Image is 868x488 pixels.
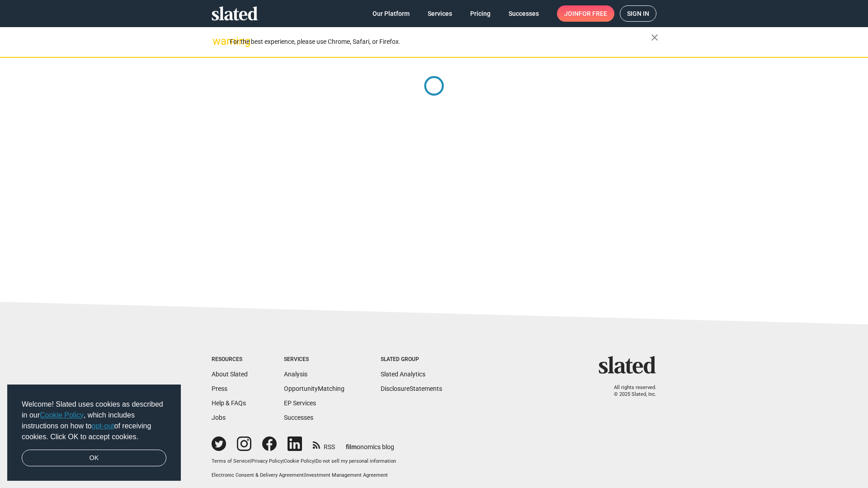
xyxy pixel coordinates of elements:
[251,458,283,464] a: Privacy Policy
[40,411,84,419] a: Cookie Policy
[212,356,248,363] div: Resources
[620,5,656,22] a: Sign in
[501,5,546,22] a: Successes
[212,414,226,421] a: Jobs
[212,36,223,47] mat-icon: warning
[428,5,452,22] span: Services
[7,385,181,481] div: cookieconsent
[579,5,607,22] span: for free
[604,385,656,398] p: All rights reserved. © 2025 Slated, Inc.
[284,371,307,378] a: Analysis
[564,5,607,22] span: Join
[284,385,344,392] a: OpportunityMatching
[313,437,335,451] a: RSS
[22,399,166,442] span: Welcome! Slated uses cookies as described in our , which includes instructions on how to of recei...
[314,458,316,464] span: |
[346,436,394,451] a: filmonomics blog
[283,458,284,464] span: |
[381,371,425,378] a: Slated Analytics
[284,414,313,421] a: Successes
[305,472,388,478] a: Investment Management Agreement
[381,356,442,363] div: Slated Group
[212,472,304,478] a: Electronic Consent & Delivery Agreement
[649,32,660,43] mat-icon: close
[230,36,651,48] div: For the best experience, please use Chrome, Safari, or Firefox.
[373,5,410,22] span: Our Platform
[22,450,166,467] a: dismiss cookie message
[509,5,539,22] span: Successes
[365,5,417,22] a: Our Platform
[92,422,114,430] a: opt-out
[470,5,491,22] span: Pricing
[284,458,314,464] a: Cookie Policy
[284,399,316,407] a: EP Services
[627,6,649,21] span: Sign in
[316,458,396,465] button: Do not sell my personal information
[250,458,251,464] span: |
[212,458,250,464] a: Terms of Service
[212,399,246,407] a: Help & FAQs
[212,371,248,378] a: About Slated
[463,5,498,22] a: Pricing
[212,385,227,392] a: Press
[304,472,305,478] span: |
[381,385,442,392] a: DisclosureStatements
[346,443,357,450] span: film
[557,5,614,22] a: Joinfor free
[284,356,344,363] div: Services
[420,5,459,22] a: Services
